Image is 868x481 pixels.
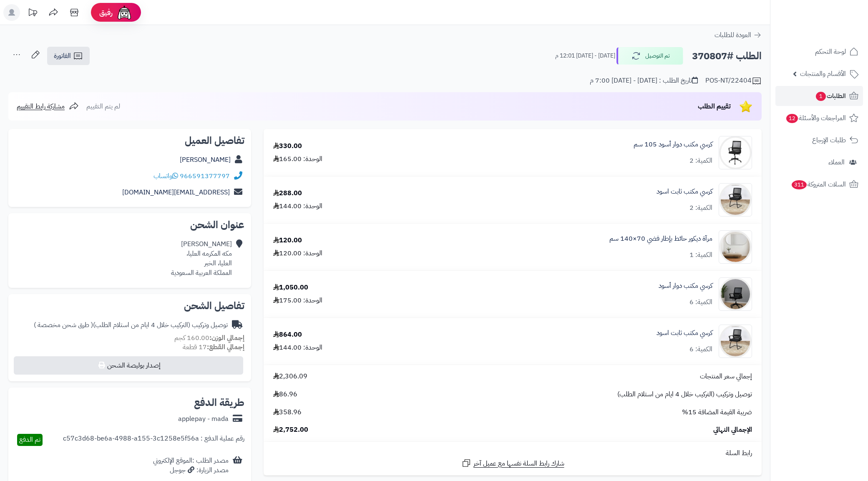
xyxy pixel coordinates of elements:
img: 1746973940-2-90x90.jpg [719,183,752,217]
div: الوحدة: 144.00 [273,343,322,353]
a: واتساب [153,171,178,181]
a: السلات المتروكة311 [775,174,863,194]
small: 17 قطعة [183,342,244,352]
div: 288.00 [273,189,302,198]
div: 1,050.00 [273,283,308,292]
h2: طريقة الدفع [194,398,244,408]
a: شارك رابط السلة نفسها مع عميل آخر [461,458,564,468]
span: طلبات الإرجاع [812,134,846,146]
span: مشاركة رابط التقييم [17,101,65,111]
span: لم يتم التقييم [86,101,120,111]
small: 160.00 كجم [174,333,244,343]
div: applepay - mada [178,414,229,424]
a: العودة للطلبات [715,30,762,40]
button: تم التوصيل [616,47,683,65]
strong: إجمالي القطع: [207,342,244,352]
span: السلات المتروكة [791,179,846,190]
div: رقم عملية الدفع : c57c3d68-be6a-4988-a155-3c1258e5f56a [63,434,244,446]
span: تقييم الطلب [698,101,731,111]
img: 1753786058-1-90x90.jpg [719,230,752,264]
span: إجمالي سعر المنتجات [700,372,752,381]
div: 330.00 [273,141,302,151]
div: مصدر الطلب :الموقع الإلكتروني [153,456,229,475]
img: 1746973940-2-90x90.jpg [719,325,752,358]
span: الإجمالي النهائي [713,425,752,435]
div: الوحدة: 120.00 [273,249,322,258]
a: مشاركة رابط التقييم [17,101,79,111]
a: كرسي مكتب دوار أسود 105 سم [634,140,712,149]
span: الأقسام والمنتجات [800,68,846,80]
span: المراجعات والأسئلة [785,112,846,124]
a: العملاء [775,152,863,172]
a: الطلبات1 [775,86,863,106]
span: 2,306.09 [273,372,307,381]
a: مرآة ديكور حائط بإطار فضي 70×140 سم [609,234,712,244]
button: إصدار بوليصة الشحن [14,356,243,375]
h2: الطلب #370807 [692,48,762,65]
div: الكمية: 1 [689,250,712,260]
span: 1 [816,92,826,101]
div: الوحدة: 175.00 [273,296,322,305]
a: 966591377797 [180,171,230,181]
a: [EMAIL_ADDRESS][DOMAIN_NAME] [122,187,230,197]
div: الكمية: 6 [689,345,712,354]
a: طلبات الإرجاع [775,130,863,150]
div: مصدر الزيارة: جوجل [153,466,229,475]
div: توصيل وتركيب (التركيب خلال 4 ايام من استلام الطلب) [34,320,228,330]
a: كرسي مكتب ثابت اسود [657,187,712,196]
span: 2,752.00 [273,425,308,435]
div: الكمية: 2 [689,156,712,166]
span: رفيق [99,8,113,18]
a: [PERSON_NAME] [180,155,231,165]
a: كرسي مكتب ثابت اسود [657,328,712,338]
img: 1728834148-110102090195-90x90.jpg [719,136,752,169]
h2: عنوان الشحن [15,220,244,230]
div: [PERSON_NAME] مكه المكرمه العليا، العليا، الخبر المملكة العربية السعودية [171,239,232,277]
span: لوحة التحكم [815,46,846,58]
div: تاريخ الطلب : [DATE] - [DATE] 7:00 م [590,76,698,86]
div: الوحدة: 144.00 [273,201,322,211]
div: الوحدة: 165.00 [273,154,322,164]
img: ai-face.png [116,4,133,21]
img: 1753945823-1-90x90.jpg [719,277,752,311]
span: الفاتورة [54,51,71,61]
span: ضريبة القيمة المضافة 15% [682,408,752,417]
span: 311 [792,180,807,189]
span: الطلبات [815,90,846,102]
a: لوحة التحكم [775,42,863,62]
span: تم الدفع [19,435,40,445]
span: ( طرق شحن مخصصة ) [34,320,93,330]
div: الكمية: 6 [689,297,712,307]
span: شارك رابط السلة نفسها مع عميل آخر [473,459,564,468]
h2: تفاصيل الشحن [15,301,244,311]
span: العملاء [828,156,845,168]
span: توصيل وتركيب (التركيب خلال 4 ايام من استلام الطلب) [617,390,752,399]
span: العودة للطلبات [715,30,751,40]
span: 12 [786,114,798,123]
div: رابط السلة [267,448,758,458]
a: المراجعات والأسئلة12 [775,108,863,128]
h2: تفاصيل العميل [15,136,244,146]
a: كرسي مكتب دوار أسود [659,281,712,291]
span: 358.96 [273,408,302,417]
a: الفاتورة [47,47,90,65]
small: [DATE] - [DATE] 12:01 م [555,52,615,60]
div: 864.00 [273,330,302,340]
a: تحديثات المنصة [22,4,43,23]
div: 120.00 [273,236,302,245]
span: 86.96 [273,390,297,399]
div: الكمية: 2 [689,203,712,213]
div: POS-NT/22404 [705,76,762,86]
strong: إجمالي الوزن: [209,333,244,343]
